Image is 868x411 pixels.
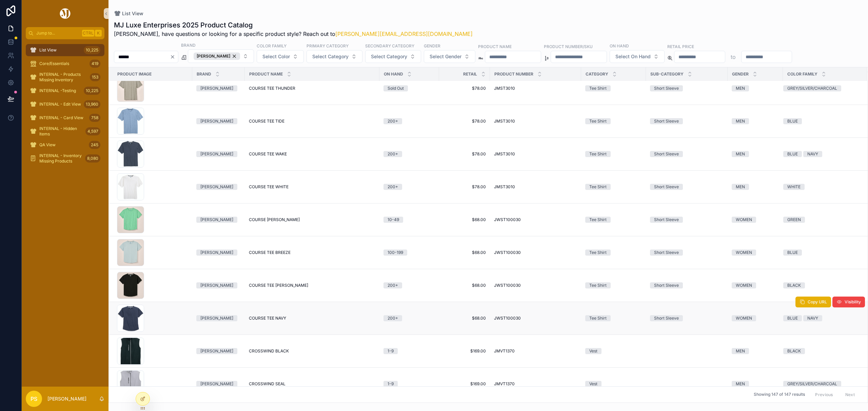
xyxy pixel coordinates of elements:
a: JWST100030 [494,217,577,222]
div: Vest [589,348,597,354]
span: COURSE TEE BREEZE [249,250,291,255]
div: 200+ [388,315,398,321]
a: GREEN [783,217,859,223]
a: BLACK [783,282,859,288]
div: 13,960 [84,100,100,108]
span: QA View [39,142,56,148]
a: JWST100030 [494,316,577,321]
label: Product Number/SKU [544,43,593,49]
a: INTERNAL - Card View758 [26,112,104,124]
span: $78.00 [443,118,486,124]
a: Tee Shirt [585,118,642,124]
a: Short Sleeve [650,217,724,223]
a: CROSSWIND SEAL [249,381,375,387]
a: Vest [585,381,642,387]
a: BLUE [783,118,859,124]
span: Copy URL [808,299,827,305]
div: Tee Shirt [589,315,607,321]
span: JWST100030 [494,283,521,288]
span: Select Category [312,53,349,60]
a: 200+ [383,315,435,321]
p: to [731,53,736,61]
a: Tee Shirt [585,184,642,190]
label: Product Name [478,43,512,49]
div: 1-9 [388,348,394,354]
a: COURSE TEE TIDE [249,118,375,124]
div: Short Sleeve [654,184,679,190]
a: [PERSON_NAME] [196,315,241,321]
label: Gender [424,43,440,49]
a: $68.00 [443,250,486,255]
a: BLUENAVY [783,315,859,321]
div: [PERSON_NAME] [200,315,233,321]
a: 1-9 [383,348,435,354]
span: Brand [197,71,211,77]
span: $169.00 [443,348,486,354]
a: [PERSON_NAME] [196,217,241,223]
button: Select Button [610,50,665,63]
span: COURSE TEE TIDE [249,118,284,124]
a: COURSE TEE WAKE [249,151,375,157]
a: MEN [732,348,779,354]
div: 153 [90,73,100,81]
div: GREY/SILVER/CHARCOAL [787,85,837,91]
div: MEN [736,151,745,157]
span: COURSE [PERSON_NAME] [249,217,300,222]
div: scrollable content [22,39,108,173]
a: JWST100030 [494,250,577,255]
span: On Hand [384,71,403,77]
a: MEN [732,381,779,387]
div: 10-49 [388,217,399,223]
a: [PERSON_NAME] [196,282,241,288]
a: COURSE TEE BREEZE [249,250,375,255]
p: [PERSON_NAME] [47,395,86,402]
span: $78.00 [443,184,486,190]
div: Tee Shirt [589,184,607,190]
a: INTERNAL - Inventory Missing Products8,080 [26,152,104,165]
span: Sub-Category [650,71,684,77]
div: [PERSON_NAME] [200,118,233,124]
span: CROSSWIND SEAL [249,381,285,387]
span: INTERNAL - Card View [39,115,83,121]
div: WOMEN [736,250,752,256]
a: Short Sleeve [650,85,724,91]
a: $68.00 [443,283,486,288]
div: 1-9 [388,381,394,387]
a: Tee Shirt [585,85,642,91]
div: Short Sleeve [654,85,679,91]
a: Short Sleeve [650,184,724,190]
div: [PERSON_NAME] [200,85,233,91]
span: INTERNAL - Edit View [39,102,81,107]
div: [PERSON_NAME] [200,217,233,223]
div: WOMEN [736,315,752,321]
div: GREY/SILVER/CHARCOAL [787,381,837,387]
a: Tee Shirt [585,315,642,321]
span: COURSE TEE NAVY [249,316,286,321]
a: JMST3010 [494,184,577,190]
div: NAVY [807,151,818,157]
div: Short Sleeve [654,151,679,157]
a: JWST100030 [494,283,577,288]
span: INTERNAL - Inventory Missing Products [39,153,82,164]
a: INTERNAL - Hidden Items4,597 [26,125,104,137]
a: WHITE [783,184,859,190]
a: List View [114,10,143,17]
div: [PERSON_NAME] [194,52,240,60]
span: JMVT1370 [494,381,515,387]
div: Sold Out [388,85,404,91]
span: Select On Hand [615,53,651,60]
span: COURSE TEE [PERSON_NAME] [249,283,308,288]
a: COURSE [PERSON_NAME] [249,217,375,222]
span: Select Color [262,53,290,60]
span: Visibility [845,299,861,305]
a: 10-49 [383,217,435,223]
a: [PERSON_NAME] [196,151,241,157]
label: Secondary Category [365,43,414,49]
div: MEN [736,184,745,190]
span: Product Name [249,71,283,77]
div: WOMEN [736,282,752,288]
div: Short Sleeve [654,315,679,321]
button: Select Button [257,50,304,63]
a: JMST3010 [494,151,577,157]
